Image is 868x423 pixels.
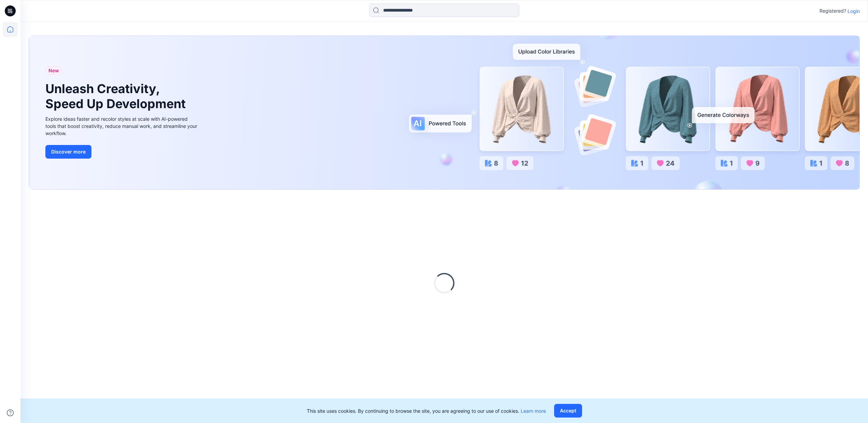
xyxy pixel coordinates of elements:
[521,408,546,414] a: Learn more
[820,7,846,15] p: Registered?
[48,67,59,75] span: New
[45,145,91,159] button: Discover more
[848,8,860,15] p: Login
[307,407,546,414] p: This site uses cookies. By continuing to browse the site, you are agreeing to our use of cookies.
[45,145,199,159] a: Discover more
[554,404,582,418] button: Accept
[45,82,189,111] h1: Unleash Creativity, Speed Up Development
[45,115,199,137] div: Explore ideas faster and recolor styles at scale with AI-powered tools that boost creativity, red...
